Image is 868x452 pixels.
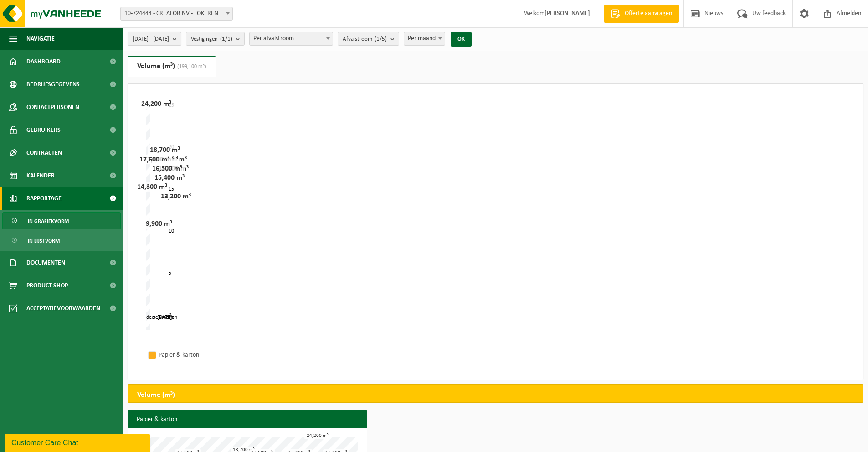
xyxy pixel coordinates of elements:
[133,32,169,46] span: [DATE] - [DATE]
[604,5,679,23] a: Offerte aanvragen
[26,297,100,320] span: Acceptatievoorwaarden
[338,32,399,46] button: Afvalstroom(1/5)
[622,9,674,18] span: Offerte aanvragen
[150,164,185,173] div: 16,500 m³
[451,32,472,47] button: OK
[128,385,184,405] h2: Volume (m³)
[26,274,68,297] span: Product Shop
[128,32,181,46] button: [DATE] - [DATE]
[121,7,232,20] span: 10-724444 - CREAFOR NV - LOKEREN
[191,32,232,46] span: Vestigingen
[220,36,232,42] count: (1/1)
[26,73,80,96] span: Bedrijfsgegevens
[343,32,387,46] span: Afvalstroom
[404,32,445,46] span: Per maand
[148,145,182,155] div: 18,700 m³
[159,192,193,201] div: 13,200 m³
[26,96,79,119] span: Contactpersonen
[26,27,55,50] span: Navigatie
[375,36,387,42] count: (1/5)
[2,212,121,229] a: In grafiekvorm
[26,119,61,141] span: Gebruikers
[26,251,65,274] span: Documenten
[186,32,245,46] button: Vestigingen(1/1)
[120,7,233,21] span: 10-724444 - CREAFOR NV - LOKEREN
[128,56,216,77] a: Volume (m³)
[175,64,206,69] span: (199,100 m³)
[28,232,60,249] span: In lijstvorm
[26,141,62,164] span: Contracten
[137,155,172,164] div: 17,600 m³
[28,213,69,230] span: In grafiekvorm
[152,173,187,182] div: 15,400 m³
[144,219,175,229] div: 9,900 m³
[304,432,331,439] div: 24,200 m³
[139,99,174,109] div: 24,200 m³
[5,432,152,452] iframe: chat widget
[544,10,590,17] strong: [PERSON_NAME]
[26,164,55,187] span: Kalender
[249,32,333,46] span: Per afvalstroom
[404,32,445,45] span: Per maand
[250,32,333,45] span: Per afvalstroom
[128,410,367,430] h3: Papier & karton
[26,187,62,210] span: Rapportage
[2,232,121,249] a: In lijstvorm
[135,182,169,192] div: 14,300 m³
[159,349,277,361] div: Papier & karton
[26,50,61,73] span: Dashboard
